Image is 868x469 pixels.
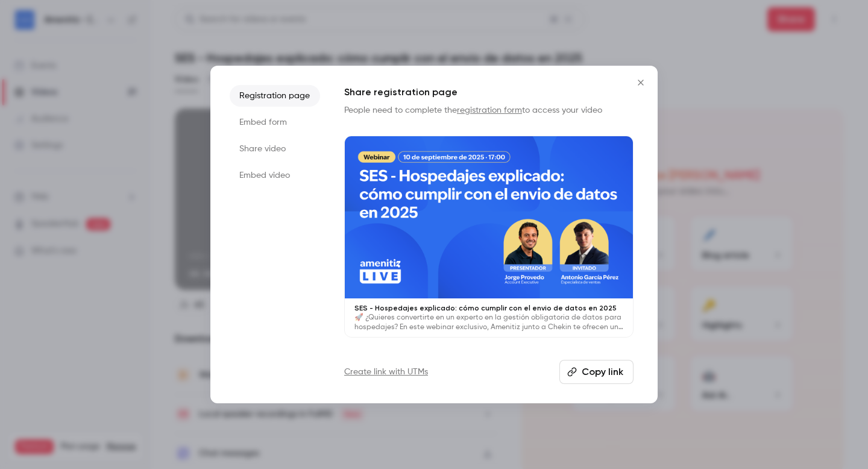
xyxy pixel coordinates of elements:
[344,85,634,99] h1: Share registration page
[629,71,653,95] button: Close
[344,366,428,378] a: Create link with UTMs
[354,313,623,332] p: 🚀 ¿Quieres convertirte en un experto en la gestión obligatoria de datos para hospedajes? En este ...
[457,106,522,115] a: registration form
[230,112,320,133] li: Embed form
[230,138,320,160] li: Share video
[354,303,623,313] p: SES - Hospedajes explicado: cómo cumplir con el envio de datos en 2025
[344,136,634,338] a: SES - Hospedajes explicado: cómo cumplir con el envio de datos en 2025🚀 ¿Quieres convertirte en u...
[230,85,320,107] li: Registration page
[559,360,634,384] button: Copy link
[230,165,320,186] li: Embed video
[344,104,634,116] p: People need to complete the to access your video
